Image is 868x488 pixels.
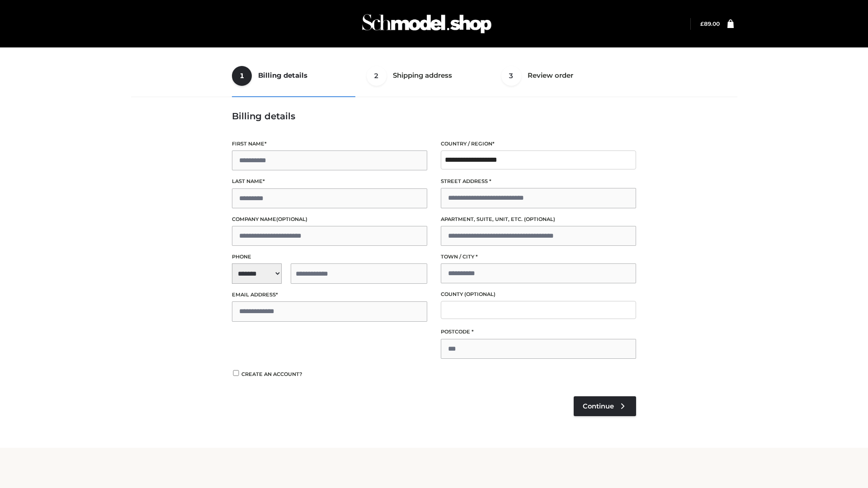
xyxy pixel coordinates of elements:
[700,20,720,27] bdi: 89.00
[359,6,495,42] img: Schmodel Admin 964
[232,291,427,299] label: Email address
[583,402,614,410] span: Continue
[464,291,495,297] span: (optional)
[700,20,720,27] a: £89.00
[524,216,555,222] span: (optional)
[441,253,636,261] label: Town / City
[276,216,307,222] span: (optional)
[232,253,427,261] label: Phone
[574,396,636,416] a: Continue
[441,215,636,224] label: Apartment, suite, unit, etc.
[232,140,427,148] label: First name
[700,20,704,27] span: £
[441,290,636,299] label: County
[232,370,240,376] input: Create an account?
[232,177,427,186] label: Last name
[441,140,636,148] label: Country / Region
[441,177,636,186] label: Street address
[232,111,636,122] h3: Billing details
[241,371,302,377] span: Create an account?
[232,215,427,224] label: Company name
[441,328,636,336] label: Postcode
